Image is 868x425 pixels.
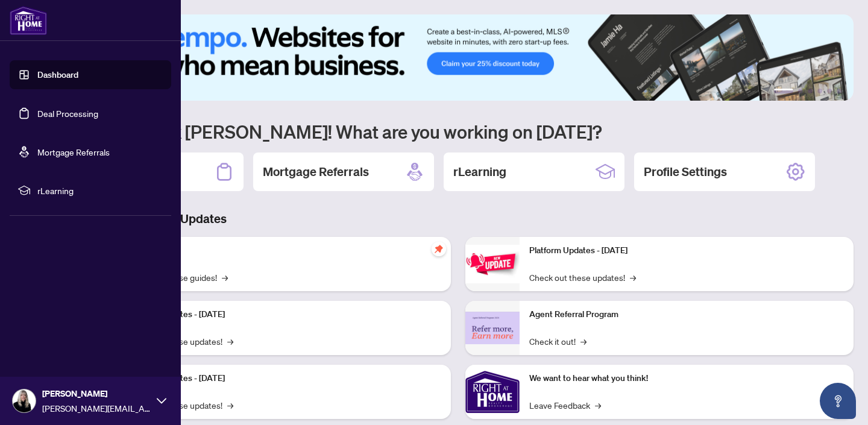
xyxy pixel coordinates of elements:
span: → [595,398,601,412]
button: 2 [798,89,803,93]
span: → [222,271,228,284]
a: Deal Processing [37,108,98,119]
p: We want to hear what you think! [529,372,844,385]
p: Self-Help [127,244,441,257]
button: 6 [837,89,841,93]
h3: Brokerage & Industry Updates [63,210,854,227]
a: Check it out!→ [529,335,587,348]
h1: Welcome back [PERSON_NAME]! What are you working on [DATE]? [63,120,854,143]
span: → [227,398,233,412]
img: We want to hear what you think! [465,365,520,419]
p: Platform Updates - [DATE] [127,308,441,321]
h2: Mortgage Referrals [263,163,369,180]
button: 4 [817,89,822,93]
span: [PERSON_NAME] [42,387,151,400]
button: 3 [808,89,813,93]
img: logo [10,6,47,35]
span: → [630,271,636,284]
a: Leave Feedback→ [529,398,601,412]
img: Platform Updates - June 23, 2025 [465,245,520,283]
a: Mortgage Referrals [37,146,110,157]
span: rLearning [37,184,163,197]
a: Check out these updates!→ [529,271,636,284]
span: → [227,335,233,348]
button: 1 [774,89,793,93]
p: Platform Updates - [DATE] [127,372,441,385]
img: Agent Referral Program [465,312,520,345]
h2: rLearning [453,163,506,180]
button: 5 [827,89,832,93]
span: [PERSON_NAME][EMAIL_ADDRESS][DOMAIN_NAME] [42,401,151,415]
h2: Profile Settings [644,163,727,180]
img: Slide 0 [63,14,854,101]
p: Platform Updates - [DATE] [529,244,844,257]
button: Open asap [820,383,856,419]
img: Profile Icon [13,389,36,412]
span: pushpin [432,242,446,256]
span: → [580,335,587,348]
p: Agent Referral Program [529,308,844,321]
a: Dashboard [37,69,78,80]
